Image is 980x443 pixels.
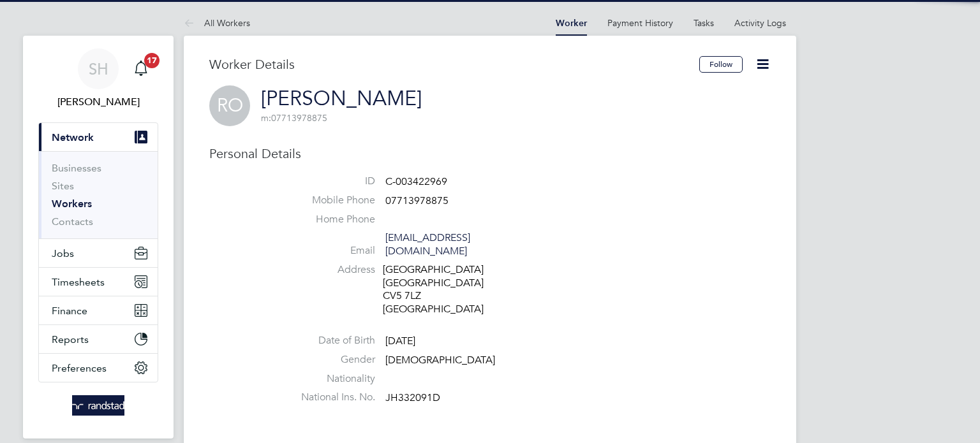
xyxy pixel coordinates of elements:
span: Network [52,131,94,143]
a: Worker [556,18,587,29]
h3: Worker Details [209,56,699,73]
button: Timesheets [39,268,158,296]
a: [EMAIL_ADDRESS][DOMAIN_NAME] [385,231,470,258]
span: Preferences [52,362,107,374]
button: Jobs [39,239,158,267]
span: Reports [52,333,89,345]
a: 17 [128,48,154,89]
a: Activity Logs [734,17,786,29]
label: Home Phone [286,213,375,226]
button: Network [39,123,158,151]
span: SH [89,61,108,77]
span: 07713978875 [261,112,327,124]
span: C-003422969 [385,175,447,188]
span: 07713978875 [385,194,449,207]
span: JH332091D [385,392,440,405]
label: Email [286,244,375,258]
a: Contacts [52,215,93,228]
a: Businesses [52,162,101,174]
div: Network [39,151,158,238]
img: randstad-logo-retina.png [72,395,125,416]
label: Date of Birth [286,334,375,347]
button: Finance [39,296,158,324]
a: Go to home page [38,395,158,416]
span: Soraya Horseman [38,94,158,110]
span: Jobs [52,247,74,259]
label: Mobile Phone [286,194,375,207]
span: Finance [52,305,87,317]
a: SH[PERSON_NAME] [38,48,158,110]
label: ID [286,175,375,188]
a: Payment History [607,17,673,29]
button: Follow [699,56,743,73]
nav: Main navigation [23,36,174,439]
a: All Workers [184,17,250,29]
label: Address [286,263,375,277]
label: Nationality [286,372,375,386]
label: Gender [286,353,375,367]
button: Preferences [39,354,158,382]
button: Reports [39,325,158,353]
div: [GEOGRAPHIC_DATA] [GEOGRAPHIC_DATA] CV5 7LZ [GEOGRAPHIC_DATA] [383,263,504,316]
span: RO [209,85,250,126]
label: National Ins. No. [286,391,375,404]
a: Tasks [694,17,714,29]
span: 17 [144,53,160,68]
h3: Personal Details [209,145,771,162]
span: Timesheets [52,276,105,288]
a: Sites [52,180,74,192]
a: Workers [52,198,92,210]
span: m: [261,112,271,124]
span: [DEMOGRAPHIC_DATA] [385,354,495,367]
a: [PERSON_NAME] [261,86,422,111]
span: [DATE] [385,335,415,347]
